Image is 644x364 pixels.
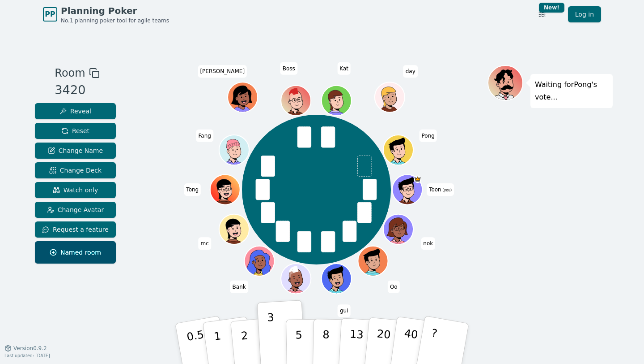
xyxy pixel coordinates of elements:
span: Click to change your name [388,281,400,293]
button: Named room [35,241,116,264]
a: Log in [568,6,601,22]
div: 3420 [55,81,99,100]
p: 3 [267,311,277,360]
span: PP [45,9,55,20]
span: Last updated: [DATE] [4,353,50,358]
span: Toon is the host [414,175,422,183]
button: Version0.9.2 [4,345,47,352]
span: Named room [50,248,101,257]
p: Waiting for Pong 's vote... [535,78,608,104]
span: Change Name [48,146,103,155]
button: Change Deck [35,162,116,178]
span: Watch only [53,186,98,195]
span: Change Avatar [47,205,104,214]
span: Planning Poker [61,4,169,17]
span: No.1 planning poker tool for agile teams [61,17,169,24]
button: Watch only [35,182,116,198]
span: Click to change your name [337,62,351,75]
span: Click to change your name [196,130,213,142]
span: Reveal [59,107,91,116]
span: Click to change your name [280,62,297,75]
span: Click to change your name [198,65,247,78]
button: New! [534,6,550,22]
span: Version 0.9.2 [13,345,47,352]
span: Room [55,65,85,81]
button: Change Avatar [35,202,116,218]
span: Reset [61,126,89,135]
button: Reveal [35,103,116,119]
span: Click to change your name [421,237,435,250]
span: Click to change your name [419,130,437,142]
span: Click to change your name [403,65,418,78]
button: Click to change your avatar [394,175,422,204]
button: Change Name [35,143,116,159]
div: New! [539,3,564,13]
span: Request a feature [42,225,109,234]
span: Change Deck [49,166,102,175]
button: Reset [35,123,116,139]
span: Click to change your name [338,304,351,317]
span: Click to change your name [184,183,201,196]
span: Click to change your name [199,237,211,250]
span: Click to change your name [427,183,454,196]
span: (you) [441,188,452,192]
span: Click to change your name [230,281,248,293]
a: PPPlanning PokerNo.1 planning poker tool for agile teams [43,4,169,24]
button: Request a feature [35,221,116,238]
